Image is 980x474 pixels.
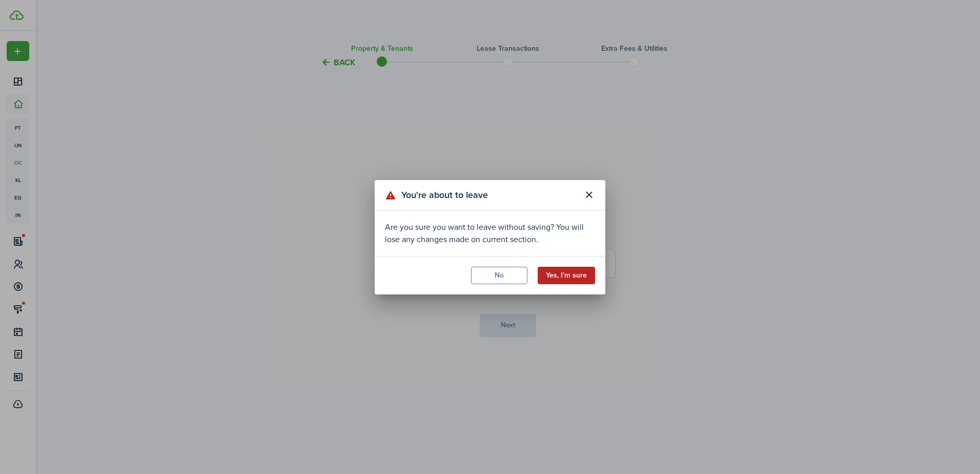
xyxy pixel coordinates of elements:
iframe: Chat Widget [929,425,980,474]
button: Close modal [580,186,598,204]
span: You're about to leave [401,188,488,202]
button: No [471,267,527,284]
div: Are you sure you want to leave without saving? You will lose any changes made on current section. [385,221,595,246]
button: Yes, I'm sure [538,267,595,284]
